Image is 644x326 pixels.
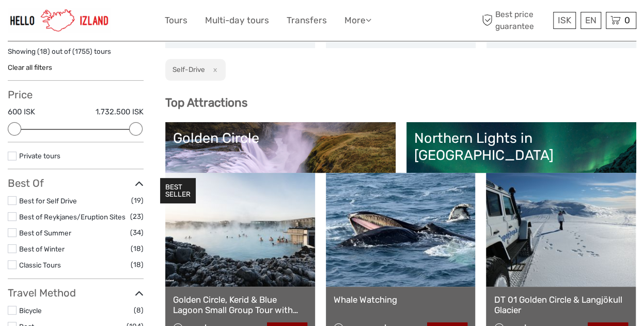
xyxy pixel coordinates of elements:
span: ISK [558,15,571,25]
a: Tours [165,13,187,28]
a: Northern Lights in [GEOGRAPHIC_DATA] [414,130,629,202]
label: 1755 [75,47,90,56]
b: Top Attractions [165,96,247,110]
span: Best price guarantee [479,9,551,32]
span: 0 [623,15,632,25]
a: Bicycle [19,306,42,315]
label: 18 [40,47,48,56]
h3: Best Of [8,177,144,189]
div: Showing ( ) out of ( ) tours [8,47,144,63]
p: We're away right now. Please check back later! [14,18,117,26]
a: Transfers [287,13,327,28]
label: 600 ISK [8,107,35,117]
div: BEST SELLER [160,178,196,204]
div: Northern Lights in [GEOGRAPHIC_DATA] [414,130,629,164]
a: DT 01 Golden Circle & Langjökull Glacier [494,294,628,316]
a: More [344,13,371,28]
a: Classic Tours [19,261,61,269]
div: EN [580,12,601,29]
a: Golden Circle, Kerid & Blue Lagoon Small Group Tour with Admission Ticket [173,294,307,316]
button: Open LiveChat chat widget [119,16,131,28]
div: Golden Circle [173,130,388,146]
span: (34) [130,227,144,239]
img: 1270-cead85dc-23af-4572-be81-b346f9cd5751_logo_small.jpg [8,8,111,33]
span: (8) [134,304,144,316]
a: Multi-day tours [205,13,269,28]
h3: Price [8,88,144,101]
span: (18) [131,243,144,255]
span: (23) [130,211,144,223]
h2: Self-Drive [172,65,205,73]
a: Best for Self Drive [19,197,77,205]
a: Best of Winter [19,245,65,253]
button: x [207,64,221,75]
a: Clear all filters [8,63,52,71]
label: 1.732.500 ISK [96,107,144,117]
span: (19) [131,195,144,206]
span: (18) [131,259,144,271]
a: Golden Circle [173,130,388,202]
a: Best of Summer [19,229,71,237]
a: Whale Watching [334,294,468,305]
a: Private tours [19,152,60,160]
h3: Travel Method [8,287,144,299]
a: Best of Reykjanes/Eruption Sites [19,213,125,221]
